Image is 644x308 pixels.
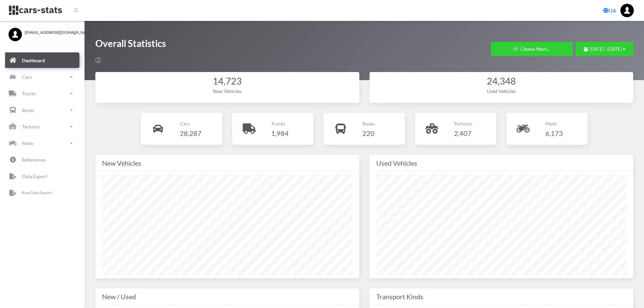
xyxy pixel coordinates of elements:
[454,119,472,128] p: Technics
[620,4,634,17] img: ...
[5,53,79,68] a: Dashboard
[102,75,353,88] div: 14,723
[590,46,622,52] span: [DATE] - [DATE]
[22,106,34,114] p: Buses
[102,291,353,302] div: New / Used
[5,169,79,184] a: Data Export
[180,119,201,128] p: Cars
[22,156,45,164] p: References
[22,139,33,147] p: Moto
[22,89,36,98] p: Trucks
[22,172,47,181] p: Data Export
[454,128,472,139] h4: 2,407
[22,56,45,65] p: Dashboard
[8,5,63,16] img: navbar brand
[376,75,627,88] div: 24,348
[271,119,289,128] p: Trucks
[5,152,79,168] a: References
[102,158,353,168] div: New Vehicles
[8,28,76,35] a: [EMAIL_ADDRESS][DOMAIN_NAME]
[22,189,52,197] p: Raw Data Export
[362,119,375,128] p: Buses
[25,29,76,35] span: [EMAIL_ADDRESS][DOMAIN_NAME]
[5,69,79,85] a: Cars
[271,128,289,139] h4: 1,984
[545,128,563,139] h4: 6,173
[5,119,79,135] a: Technics
[600,4,619,17] a: UA
[376,88,627,95] div: Used Vehicles
[376,158,627,168] div: Used Vehicles
[102,88,353,95] div: New Vehicles
[576,42,633,56] button: [DATE] - [DATE]
[5,185,79,201] a: Raw Data Export
[5,86,79,101] a: Trucks
[545,119,563,128] p: Moto
[5,136,79,151] a: Moto
[22,122,40,131] p: Technics
[491,42,573,56] button: Choose filters...
[5,102,79,118] a: Buses
[95,37,166,53] h1: Overall Statistics
[22,73,32,81] p: Cars
[362,128,375,139] h4: 220
[180,128,201,139] h4: 28,287
[376,291,627,302] div: Transport Kinds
